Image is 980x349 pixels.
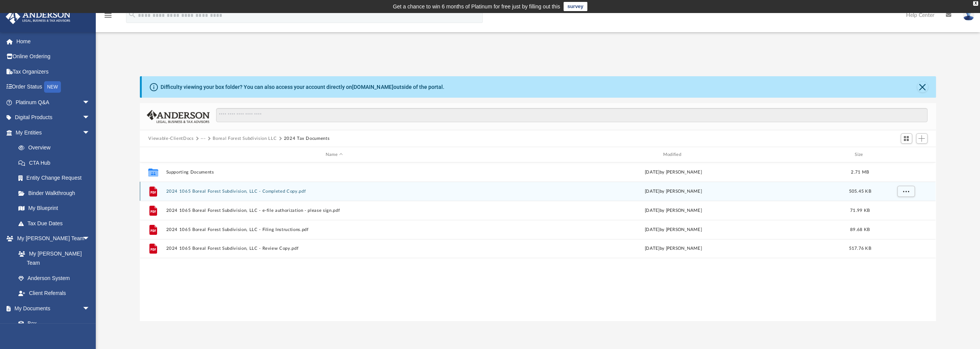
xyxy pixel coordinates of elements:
div: id [879,151,932,158]
div: grid [140,162,936,321]
div: Difficulty viewing your box folder? You can also access your account directly on outside of the p... [161,83,444,91]
a: survey [564,2,587,11]
a: Box [11,316,94,331]
span: arrow_drop_down [82,231,98,247]
a: menu [103,15,113,20]
button: 2024 Tax Documents [284,135,330,142]
div: Name [166,151,502,158]
button: ··· [201,135,206,142]
button: Viewable-ClientDocs [148,135,193,142]
a: My Documentsarrow_drop_down [5,301,98,316]
button: Add [916,133,928,144]
a: Digital Productsarrow_drop_down [5,110,102,125]
a: Tax Due Dates [11,216,102,231]
a: Entity Change Request [11,170,102,186]
button: Supporting Documents [166,170,502,175]
button: Boreal Forest Subdivision LLC [213,135,277,142]
span: arrow_drop_down [82,95,98,110]
a: My [PERSON_NAME] Teamarrow_drop_down [5,231,98,246]
button: 2024 1065 Boreal Forest Subdivision, LLC - Review Copy.pdf [166,246,502,251]
span: arrow_drop_down [82,110,98,126]
div: [DATE] by [PERSON_NAME] [505,226,841,233]
a: Home [5,34,102,49]
a: My Entitiesarrow_drop_down [5,125,102,140]
a: Anderson System [11,270,98,286]
div: [DATE] by [PERSON_NAME] [505,169,841,176]
span: 71.99 KB [850,208,870,213]
button: 2024 1065 Boreal Forest Subdivision, LLC - Filing Instructions.pdf [166,227,502,232]
div: Size [845,151,875,158]
div: [DATE] by [PERSON_NAME] [505,188,841,195]
div: NEW [44,81,61,93]
img: Anderson Advisors Platinum Portal [3,9,73,24]
span: 505.45 KB [849,189,871,193]
div: [DATE] by [PERSON_NAME] [505,245,841,252]
div: close [973,1,978,6]
button: Switch to Grid View [901,133,912,144]
span: 517.76 KB [849,246,871,251]
input: Search files and folders [216,108,928,123]
i: search [128,10,136,19]
button: More options [897,186,915,197]
button: 2024 1065 Boreal Forest Subdivision, LLC - e-file authorization - please sign.pdf [166,208,502,213]
a: Order StatusNEW [5,79,102,95]
a: Client Referrals [11,286,98,301]
img: User Pic [963,10,974,21]
span: 89.68 KB [850,228,870,232]
a: Platinum Q&Aarrow_drop_down [5,95,102,110]
a: CTA Hub [11,155,102,170]
div: [DATE] by [PERSON_NAME] [505,207,841,214]
a: Tax Organizers [5,64,102,79]
a: My [PERSON_NAME] Team [11,246,94,270]
a: My Blueprint [11,201,98,216]
button: 2024 1065 Boreal Forest Subdivision, LLC - Completed Copy.pdf [166,189,502,194]
a: [DOMAIN_NAME] [352,84,393,90]
a: Overview [11,140,102,156]
a: Online Ordering [5,49,102,64]
button: Close [917,82,928,92]
i: menu [103,11,113,20]
div: Get a chance to win 6 months of Platinum for free just by filling out this [393,2,560,11]
span: arrow_drop_down [82,125,98,141]
div: Modified [505,151,841,158]
span: arrow_drop_down [82,301,98,316]
a: Binder Walkthrough [11,185,102,201]
span: 2.71 MB [851,170,869,174]
div: id [143,151,162,158]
